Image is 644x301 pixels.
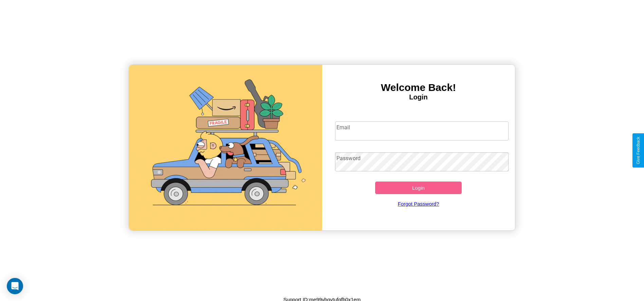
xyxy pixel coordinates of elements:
[375,182,462,194] button: Login
[332,194,505,213] a: Forgot Password?
[322,82,515,93] h3: Welcome Back!
[322,93,515,101] h4: Login
[636,137,641,164] div: Give Feedback
[7,278,23,294] div: Open Intercom Messenger
[129,65,322,230] img: gif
